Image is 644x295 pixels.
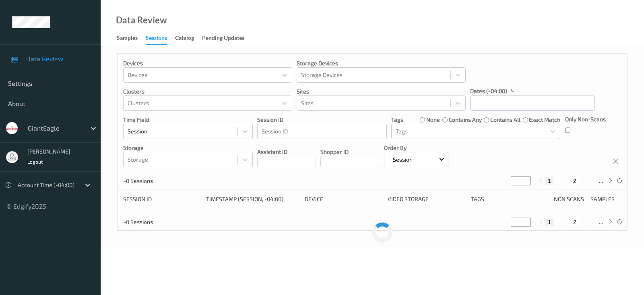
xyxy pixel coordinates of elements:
p: Storage Devices [297,59,466,67]
label: exact match [529,116,560,124]
div: Catalog [175,34,194,44]
p: Session [390,156,415,164]
p: Time Field [123,116,253,124]
button: 2 [571,218,579,226]
label: contains all [490,116,520,124]
p: Devices [123,59,292,67]
p: ~0 Sessions [123,177,184,185]
a: Samples [117,33,146,44]
div: Device [305,195,382,203]
div: Samples [117,34,138,44]
button: ... [596,218,606,226]
button: ... [596,177,606,185]
div: Tags [471,195,548,203]
div: Pending Updates [202,34,244,44]
button: 1 [545,218,553,226]
a: Sessions [146,33,175,45]
div: Session ID [123,195,200,203]
a: Catalog [175,33,202,44]
p: Order By [384,144,448,152]
div: Non Scans [554,195,585,203]
button: 2 [571,177,579,185]
p: Clusters [123,87,292,96]
div: Timestamp (Session, -04:00) [206,195,299,203]
label: none [426,116,440,124]
p: dates (-04:00) [470,87,507,95]
p: Assistant ID [257,148,316,156]
div: Sessions [146,34,167,45]
p: Session ID [257,116,387,124]
p: Tags [391,116,403,124]
p: Only Non-Scans [565,115,606,123]
p: Shopper ID [320,148,379,156]
div: Data Review [116,16,167,24]
label: contains any [449,116,482,124]
p: Sites [297,87,466,96]
a: Pending Updates [202,33,252,44]
button: 1 [545,177,553,185]
div: Video Storage [388,195,465,203]
p: Storage [123,144,253,152]
div: Samples [590,195,621,203]
p: ~0 Sessions [123,218,184,226]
